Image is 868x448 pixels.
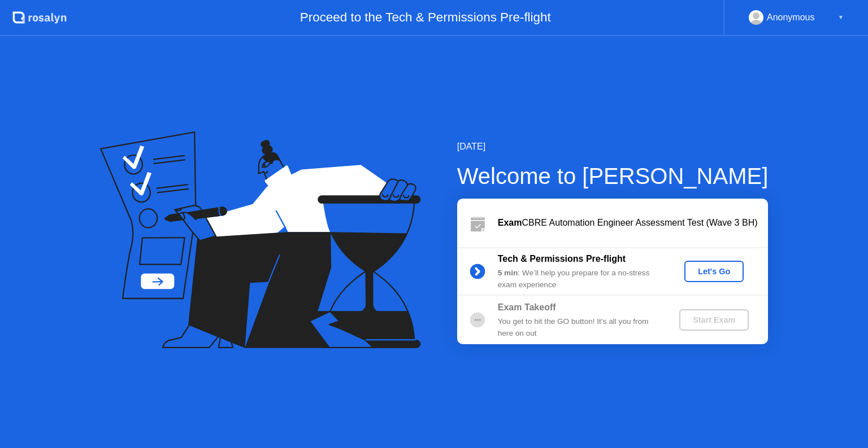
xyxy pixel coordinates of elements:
button: Start Exam [679,309,749,331]
div: Start Exam [684,315,744,324]
div: [DATE] [457,140,769,153]
b: Exam [498,218,522,227]
div: ▼ [838,10,844,25]
b: Exam Takeoff [498,302,556,312]
div: : We’ll help you prepare for a no-stress exam experience [498,267,661,291]
b: 5 min [498,269,518,277]
div: CBRE Automation Engineer Assessment Test (Wave 3 BH) [498,216,768,230]
b: Tech & Permissions Pre-flight [498,254,626,263]
div: Anonymous [767,10,815,25]
button: Let's Go [684,261,744,282]
div: Let's Go [689,267,739,276]
div: You get to hit the GO button! It’s all you from here on out [498,316,661,339]
div: Welcome to [PERSON_NAME] [457,159,769,193]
